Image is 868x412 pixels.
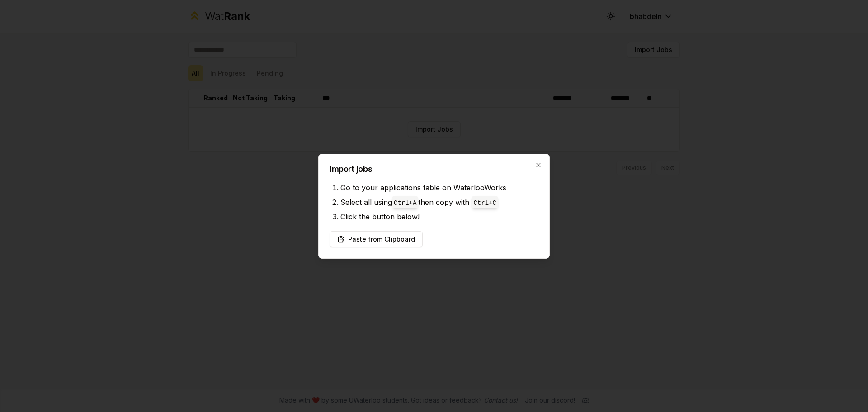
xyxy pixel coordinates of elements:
li: Select all using then copy with [340,195,538,209]
li: Click the button below! [340,209,538,224]
code: Ctrl+ A [394,199,416,207]
a: WaterlooWorks [453,183,506,192]
button: Paste from Clipboard [330,231,423,247]
code: Ctrl+ C [473,199,496,207]
h2: Import jobs [330,165,538,173]
li: Go to your applications table on [340,180,538,195]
